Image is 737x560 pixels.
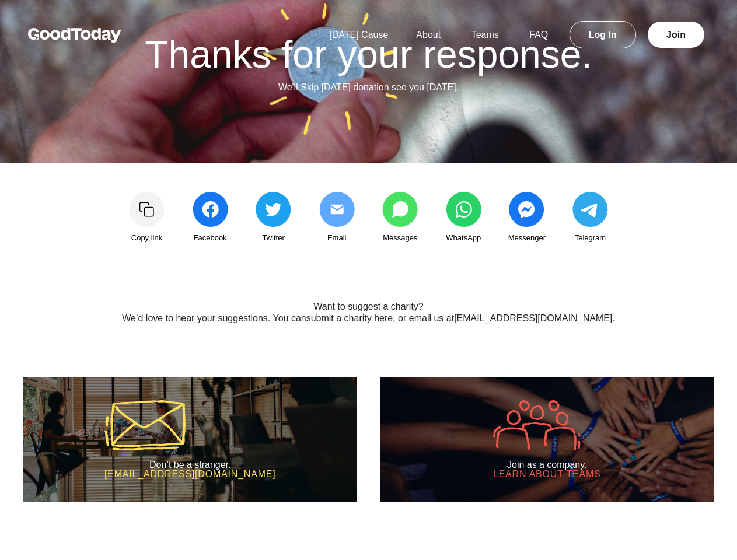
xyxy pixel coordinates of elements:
a: Messages [371,192,429,244]
a: submit a charity here [306,313,393,323]
a: [DATE] Cause [315,30,402,40]
img: share_messages-3b1fb8c04668ff7766dd816aae91723b8c2b0b6fc9585005e55ff97ac9a0ace1.svg [382,192,418,227]
p: We’d love to hear your suggestions. You can , or email us at . [79,311,659,325]
h3: Learn about Teams [493,470,601,479]
a: Don’t be a stranger. [EMAIL_ADDRESS][DOMAIN_NAME] [23,377,357,502]
a: Join as a company. Learn about Teams [380,377,714,502]
img: share_facebook-c991d833322401cbb4f237049bfc194d63ef308eb3503c7c3024a8cbde471ffb.svg [193,192,228,227]
a: FAQ [515,30,562,40]
h1: Thanks for your response. [37,35,700,73]
span: Twitter [262,232,284,244]
img: share_messenger-c45e1c7bcbce93979a22818f7576546ad346c06511f898ed389b6e9c643ac9fb.svg [509,192,544,227]
img: share_email2-0c4679e4b4386d6a5b86d8c72d62db284505652625843b8f2b6952039b23a09d.svg [319,192,355,227]
h2: Want to suggest a charity? [79,302,659,312]
a: [EMAIL_ADDRESS][DOMAIN_NAME] [454,313,612,323]
span: Messenger [508,232,546,244]
img: share_telegram-202ce42bf2dc56a75ae6f480dc55a76afea62cc0f429ad49403062cf127563fc.svg [572,192,608,227]
a: Teams [457,30,513,40]
h2: Don’t be a stranger. [104,460,276,470]
a: WhatsApp [434,192,493,244]
a: Twitter [244,192,303,244]
img: Copy link [129,192,165,227]
span: Copy link [131,232,162,244]
a: Facebook [181,192,239,244]
h2: Join as a company. [493,460,601,470]
a: Join [648,22,704,48]
a: Telegram [561,192,619,244]
span: Messages [383,232,417,244]
span: WhatsApp [446,232,481,244]
a: Messenger [498,192,556,244]
img: icon-company-9005efa6fbb31de5087adda016c9bae152a033d430c041dc1efcb478492f602d.svg [493,400,581,450]
span: Facebook [194,232,227,244]
h3: [EMAIL_ADDRESS][DOMAIN_NAME] [104,470,276,479]
a: Email [308,192,366,244]
a: Copy link [118,192,176,244]
img: GoodToday [28,28,121,43]
span: Email [327,232,347,244]
img: share_twitter-4edeb73ec953106eaf988c2bc856af36d9939993d6d052e2104170eae85ec90a.svg [256,192,291,227]
img: icon-mail-5a43aaca37e600df00e56f9b8d918e47a1bfc3b774321cbcea002c40666e291d.svg [104,400,186,450]
img: share_whatsapp-5443f3cdddf22c2a0b826378880ed971e5ae1b823a31c339f5b218d16a196cbc.svg [446,192,481,227]
a: About [402,30,455,40]
span: Telegram [575,232,606,244]
a: Log In [570,21,636,48]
